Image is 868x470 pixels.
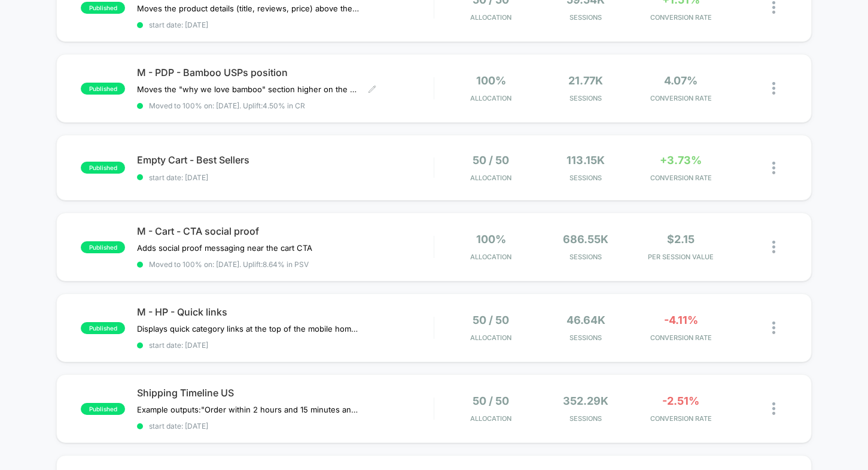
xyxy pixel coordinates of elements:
span: published [81,322,125,334]
img: close [772,322,775,334]
img: close [772,1,775,14]
span: +3.73% [660,154,702,166]
span: Moved to 100% on: [DATE] . Uplift: 4.50% in CR [149,101,305,110]
img: close [772,402,775,415]
span: 352.29k [563,395,608,407]
span: 100% [476,233,506,245]
span: published [81,162,125,174]
span: Example outputs:"Order within 2 hours and 15 minutes and expect to get it by [DATE] with standard... [137,405,359,414]
span: 50 / 50 [473,395,509,407]
span: PER SESSION VALUE [636,253,726,261]
span: Allocation [470,174,511,182]
span: published [81,2,125,14]
span: Adds social proof messaging near the cart CTA [137,243,312,253]
span: M - Cart - CTA social proof [137,225,433,237]
span: M - HP - Quick links [137,306,433,318]
span: start date: [DATE] [137,422,433,430]
span: Moves the "why we love bamboo" section higher on the PDP, closer to the CTA. [137,84,359,94]
span: Allocation [470,414,511,423]
img: close [772,82,775,95]
span: 113.15k [567,154,605,166]
span: published [81,83,125,95]
span: Sessions [541,414,631,423]
span: Empty Cart - Best Sellers [137,154,433,166]
span: Allocation [470,253,511,261]
span: 46.64k [567,314,605,326]
span: -2.51% [662,395,699,407]
span: CONVERSION RATE [636,13,726,22]
span: Sessions [541,13,631,22]
span: published [81,241,125,253]
span: CONVERSION RATE [636,333,726,342]
span: start date: [DATE] [137,341,433,350]
span: Sessions [541,333,631,342]
span: Displays quick category links at the top of the mobile homepage [137,324,359,333]
span: 686.55k [563,233,608,245]
span: 50 / 50 [473,314,509,326]
span: Shipping Timeline US [137,387,433,399]
span: Sessions [541,94,631,102]
span: 50 / 50 [473,154,509,166]
span: Allocation [470,333,511,342]
span: Sessions [541,174,631,182]
span: 4.07% [664,74,698,87]
span: CONVERSION RATE [636,414,726,423]
span: -4.11% [664,314,698,326]
span: start date: [DATE] [137,20,433,29]
span: CONVERSION RATE [636,174,726,182]
span: Allocation [470,94,511,102]
span: Sessions [541,253,631,261]
span: Allocation [470,13,511,22]
img: close [772,241,775,253]
span: $2.15 [667,233,695,245]
span: 21.77k [568,74,603,87]
span: published [81,403,125,415]
img: close [772,162,775,174]
span: start date: [DATE] [137,173,433,182]
span: Moves the product details (title, reviews, price) above the product image. [137,4,359,13]
span: CONVERSION RATE [636,94,726,102]
span: 100% [476,74,506,87]
span: M - PDP - Bamboo USPs position [137,66,433,78]
span: Moved to 100% on: [DATE] . Uplift: 8.64% in PSV [149,260,309,269]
